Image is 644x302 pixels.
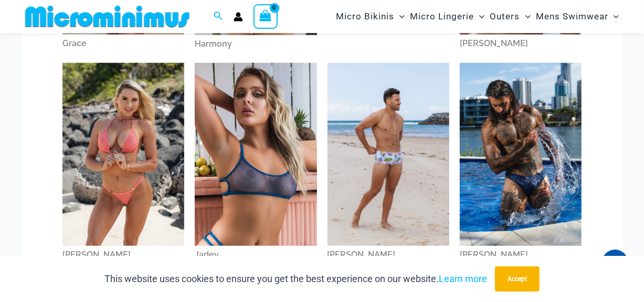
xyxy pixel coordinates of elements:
[495,266,540,292] button: Accept
[195,35,316,53] div: Harmony
[104,271,487,287] p: This website uses cookies to ensure you get the best experience on our website.
[407,3,487,30] a: Micro LingerieMenu ToggleMenu Toggle
[195,246,316,264] div: Jadey
[460,63,582,263] a: Jay[PERSON_NAME]
[333,3,407,30] a: Micro BikinisMenu ToggleMenu Toggle
[460,246,582,264] div: [PERSON_NAME]
[62,35,184,52] div: Grace
[410,3,474,30] span: Micro Lingerie
[533,3,621,30] a: Mens SwimwearMenu ToggleMenu Toggle
[234,12,243,21] a: Account icon link
[439,273,487,284] a: Learn more
[488,3,533,30] a: OutersMenu ToggleMenu Toggle
[62,63,184,245] img: Ilana
[536,3,608,30] span: Mens Swimwear
[336,3,394,30] span: Micro Bikinis
[332,2,623,31] nav: Site Navigation
[460,63,582,245] img: Jay
[328,246,449,264] div: [PERSON_NAME]
[460,35,582,52] div: [PERSON_NAME]
[195,63,316,245] img: Jadey
[21,5,194,28] img: MM SHOP LOGO FLAT
[328,63,449,245] img: James
[328,63,449,263] a: James[PERSON_NAME]
[608,3,619,30] span: Menu Toggle
[394,3,405,30] span: Menu Toggle
[214,10,223,23] a: Search icon link
[195,63,316,263] a: JadeyJadey
[62,63,184,263] a: Ilana[PERSON_NAME]
[62,246,184,264] div: [PERSON_NAME]
[254,4,278,28] a: View Shopping Cart, empty
[474,3,484,30] span: Menu Toggle
[490,3,520,30] span: Outers
[520,3,531,30] span: Menu Toggle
